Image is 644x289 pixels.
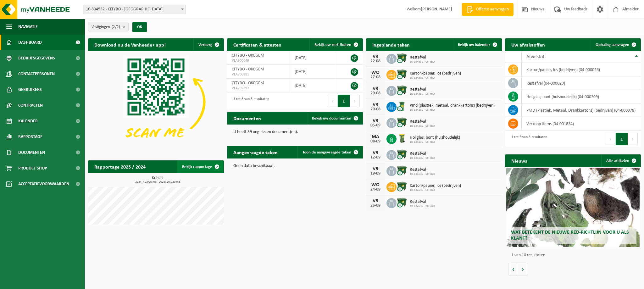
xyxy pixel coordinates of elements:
div: MA [369,134,382,139]
div: WO [369,182,382,187]
div: 24-09 [369,187,382,192]
span: VLA706981 [232,72,285,77]
img: Download de VHEPlus App [88,51,224,153]
span: 10-834532 - CITYBO [410,92,435,96]
span: VLA702397 [232,86,285,91]
h2: Rapportage 2025 / 2024 [88,160,152,173]
a: Bekijk uw certificaten [309,38,362,51]
button: Vorige [508,263,518,275]
span: Ophaling aanvragen [596,43,629,47]
img: WB-0240-CU [397,101,407,112]
td: karton/papier, los (bedrijven) (04-000026) [522,63,641,76]
span: 10-834532 - CITYBO [410,156,435,160]
p: 1 van 10 resultaten [511,253,638,258]
div: VR [369,102,382,107]
div: VR [369,54,382,59]
td: restafval (04-000029) [522,76,641,90]
a: Bekijk uw documenten [307,112,362,125]
div: 29-08 [369,91,382,96]
a: Bekijk uw kalender [453,38,501,51]
button: 1 [616,133,628,145]
td: [DATE] [290,79,335,92]
span: CITYBO - OKEGEM [232,67,264,72]
div: 08-09 [369,139,382,144]
div: 1 tot 3 van 3 resultaten [230,94,269,108]
h2: Certificaten & attesten [227,38,288,51]
span: Contactpersonen [18,66,55,82]
div: 22-08 [369,59,382,64]
span: Navigatie [18,19,38,35]
td: hol glas, bont (huishoudelijk) (04-000209) [522,90,641,103]
h3: Kubiek [91,176,224,184]
span: Bekijk uw certificaten [314,43,351,47]
div: 19-09 [369,171,382,176]
td: verkoop items (04-001834) [522,117,641,131]
div: VR [369,150,382,155]
h2: Uw afvalstoffen [505,38,551,51]
span: Gebruikers [18,82,42,97]
span: Restafval [410,55,435,60]
span: Restafval [410,119,435,124]
span: 10-834532 - CITYBO [410,124,435,128]
span: 10-834532 - CITYBO [410,172,435,176]
span: Bekijk uw kalender [458,43,490,47]
div: VR [369,86,382,91]
span: Verberg [198,43,212,47]
span: Hol glas, bont (huishoudelijk) [410,135,460,140]
span: Product Shop [18,160,47,176]
div: VR [369,198,382,203]
span: 2024: 40,920 m3 - 2025: 20,220 m3 [91,181,224,184]
span: Restafval [410,151,435,156]
span: Restafval [410,87,435,92]
h2: Aangevraagde taken [227,146,284,158]
count: (2/2) [112,25,120,29]
span: Bedrijfsgegevens [18,50,55,66]
span: 10-834532 - CITYBO [410,204,435,208]
span: Pmd (plastiek, metaal, drankkartons) (bedrijven) [410,103,495,108]
button: Previous [606,133,616,145]
span: Acceptatievoorwaarden [18,176,69,192]
span: Offerte aanvragen [475,6,510,13]
button: 1 [338,95,350,107]
span: Rapportage [18,129,42,145]
span: Documenten [18,145,45,160]
a: Toon de aangevraagde taken [297,146,362,158]
span: CITYBO - OKEGEM [232,53,264,58]
div: 1 tot 5 van 5 resultaten [508,132,547,146]
a: Alle artikelen [601,154,640,167]
span: Dashboard [18,35,42,50]
td: [DATE] [290,65,335,79]
button: Vestigingen(2/2) [88,22,129,31]
p: U heeft 39 ongelezen document(en). [233,130,357,134]
img: WB-0140-HPE-GN-50 [397,133,407,144]
span: Restafval [410,167,435,172]
a: Wat betekent de nieuwe RED-richtlijn voor u als klant? [506,168,639,247]
span: Contracten [18,97,43,113]
span: Afvalstof [526,54,544,59]
span: Restafval [410,199,435,204]
div: 26-09 [369,203,382,208]
div: VR [369,166,382,171]
div: VR [369,118,382,123]
div: 05-09 [369,123,382,128]
span: 10-834532 - CITYBO [410,108,495,112]
button: Volgende [518,263,528,275]
div: 27-08 [369,75,382,80]
span: 10-834532 - CITYBO [410,60,435,64]
a: Bekijk rapportage [177,160,223,173]
span: CITYBO - OKEGEM [232,81,264,86]
span: Wat betekent de nieuwe RED-richtlijn voor u als klant? [511,230,629,241]
img: WB-1100-CU [397,69,407,80]
span: Karton/papier, los (bedrijven) [410,183,461,188]
p: Geen data beschikbaar. [233,164,357,168]
img: WB-1100-CU [397,117,407,128]
span: 10-834532 - CITYBO - OKEGEM [83,5,186,14]
img: WB-1100-CU [397,181,407,192]
td: PMD (Plastiek, Metaal, Drankkartons) (bedrijven) (04-000978) [522,103,641,117]
a: Ophaling aanvragen [591,38,640,51]
span: Toon de aangevraagde taken [303,150,351,154]
div: WO [369,70,382,75]
div: 29-08 [369,107,382,112]
img: WB-1100-CU [397,149,407,160]
span: 10-834532 - CITYBO [410,140,460,144]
